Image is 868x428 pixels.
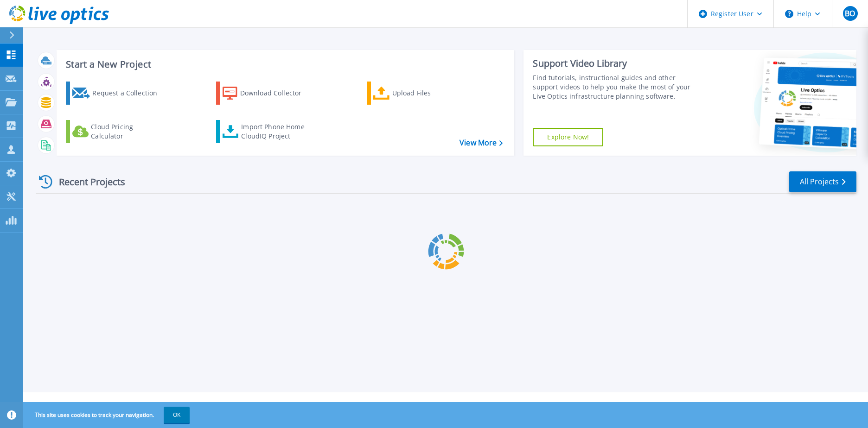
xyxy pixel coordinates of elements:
button: OK [164,407,190,423]
div: Find tutorials, instructional guides and other support videos to help you make the most of your L... [533,73,702,101]
div: Cloud Pricing Calculator [91,122,165,141]
a: Cloud Pricing Calculator [66,120,169,143]
div: Support Video Library [533,57,702,69]
span: This site uses cookies to track your navigation. [26,407,190,423]
div: Request a Collection [92,84,166,102]
a: All Projects [789,171,856,192]
div: Download Collector [240,84,314,102]
a: Upload Files [367,82,470,105]
h3: Start a New Project [66,59,503,69]
a: Request a Collection [66,82,169,105]
a: Explore Now! [533,128,603,146]
span: BO [845,10,855,17]
a: Download Collector [216,82,319,105]
div: Upload Files [392,84,466,102]
a: View More [460,138,503,147]
div: Recent Projects [36,170,138,193]
div: Import Phone Home CloudIQ Project [241,122,313,141]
